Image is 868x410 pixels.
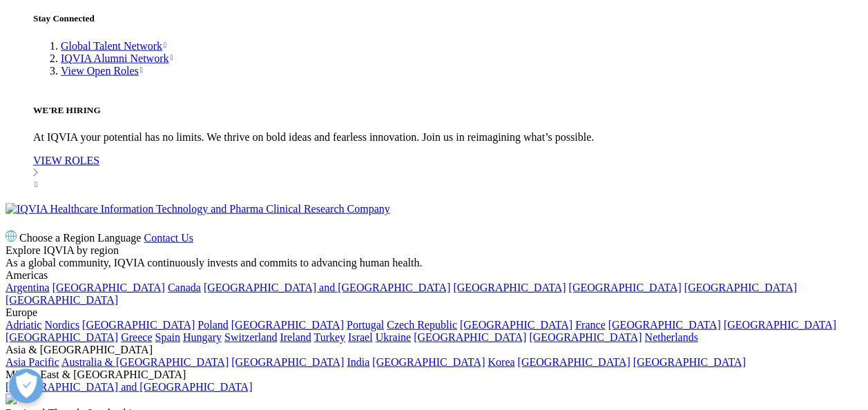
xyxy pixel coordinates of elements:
span: Choose a Region [19,232,95,244]
a: [GEOGRAPHIC_DATA] [6,294,118,306]
a: [GEOGRAPHIC_DATA] [517,356,630,368]
a: Contact Us [144,232,193,244]
a: IQVIA Alumni Network [61,52,173,64]
a: [GEOGRAPHIC_DATA] [453,282,566,293]
img: IQVIA Healthcare Information Technology and Pharma Clinical Research Company [6,203,390,215]
a: Spain [155,331,180,343]
img: 2093_analyzing-data-using-big-screen-display-and-laptop.png [6,393,17,404]
a: [GEOGRAPHIC_DATA] [82,319,195,331]
a: France [575,319,606,331]
a: Australia & [GEOGRAPHIC_DATA] [61,356,229,368]
a: Hungary [183,331,222,343]
a: [GEOGRAPHIC_DATA] [460,319,572,331]
a: Portugal [347,319,384,331]
a: Czech Republic [387,319,457,331]
a: [GEOGRAPHIC_DATA] [6,331,118,343]
a: [GEOGRAPHIC_DATA] and [GEOGRAPHIC_DATA] [204,282,450,293]
a: Ukraine [376,331,412,343]
a: [GEOGRAPHIC_DATA] [724,319,836,331]
a: Asia Pacific [6,356,59,368]
div: As a global community, IQVIA continuously invests and commits to advancing human health. [6,257,862,269]
span: Language [97,232,141,244]
a: Nordics [44,319,79,331]
a: Netherlands [644,331,697,343]
div: Europe [6,306,862,319]
a: Global Talent Network [61,40,166,52]
a: Poland [197,319,228,331]
div: Americas [6,269,862,282]
p: At IQVIA your potential has no limits. We thrive on bold ideas and fearless innovation. Join us i... [33,131,862,144]
a: [GEOGRAPHIC_DATA] [608,319,721,331]
a: Adriatic [6,319,41,331]
a: [GEOGRAPHIC_DATA] [684,282,797,293]
a: [GEOGRAPHIC_DATA] [372,356,485,368]
a: [GEOGRAPHIC_DATA] [529,331,642,343]
a: Korea [488,356,514,368]
a: Greece [121,331,152,343]
a: [GEOGRAPHIC_DATA] [568,282,681,293]
a: [GEOGRAPHIC_DATA] [414,331,526,343]
a: [GEOGRAPHIC_DATA] [633,356,746,368]
a: India [347,356,369,368]
a: [GEOGRAPHIC_DATA] [231,356,344,368]
a: Israel [348,331,373,343]
h5: Stay Connected [33,13,862,24]
h5: WE'RE HIRING [33,105,862,116]
a: [GEOGRAPHIC_DATA] and [GEOGRAPHIC_DATA] [6,381,252,393]
a: Argentina [6,282,50,293]
a: [GEOGRAPHIC_DATA] [231,319,344,331]
a: Turkey [314,331,345,343]
a: View Open Roles [61,65,143,77]
div: Explore IQVIA by region [6,244,862,257]
button: Open Preferences [9,369,44,403]
a: Ireland [280,331,311,343]
a: VIEW ROLES [33,155,862,191]
a: Switzerland [224,331,277,343]
div: Asia & [GEOGRAPHIC_DATA] [6,344,862,356]
a: Canada [168,282,201,293]
a: [GEOGRAPHIC_DATA] [52,282,165,293]
div: Middle East & [GEOGRAPHIC_DATA] [6,369,862,381]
